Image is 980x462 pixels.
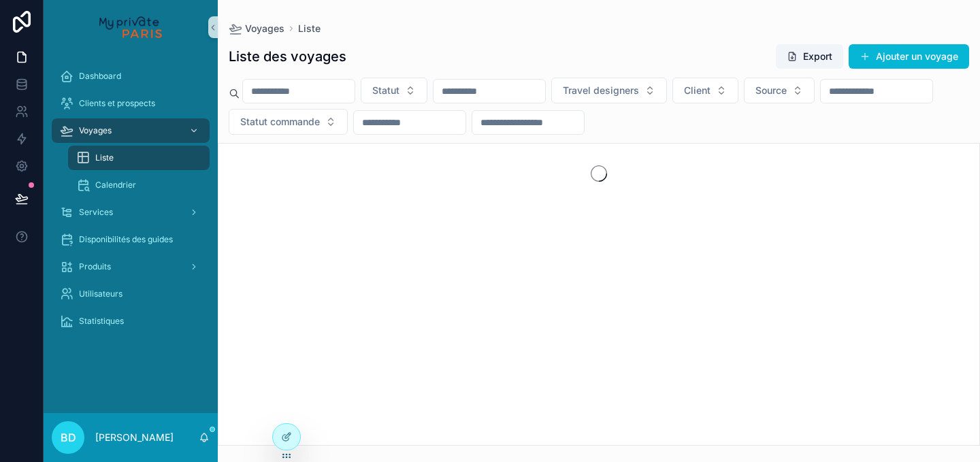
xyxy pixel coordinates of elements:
[52,254,210,279] a: Produits
[744,78,815,103] button: Select Button
[755,84,787,97] span: Source
[79,316,124,327] span: Statistiques
[563,84,639,97] span: Travel designers
[79,234,173,245] span: Disponibilités des guides
[849,44,969,69] button: Ajouter un voyage
[298,22,321,35] a: Liste
[79,261,111,272] span: Produits
[245,22,284,35] span: Voyages
[229,109,348,135] button: Select Button
[229,47,346,66] h1: Liste des voyages
[684,84,710,97] span: Client
[68,146,210,170] a: Liste
[672,78,738,103] button: Select Button
[95,431,174,444] p: [PERSON_NAME]
[240,115,320,129] span: Statut commande
[68,173,210,197] a: Calendrier
[95,180,136,191] span: Calendrier
[95,152,114,163] span: Liste
[52,309,210,333] a: Statistiques
[44,54,218,351] div: scrollable content
[79,288,122,299] span: Utilisateurs
[52,118,210,143] a: Voyages
[52,91,210,116] a: Clients et prospects
[79,98,155,109] span: Clients et prospects
[52,282,210,306] a: Utilisateurs
[99,16,161,38] img: App logo
[372,84,399,97] span: Statut
[79,71,121,82] span: Dashboard
[61,429,76,446] span: BD
[52,227,210,252] a: Disponibilités des guides
[79,125,112,136] span: Voyages
[52,200,210,225] a: Services
[776,44,843,69] button: Export
[229,22,284,35] a: Voyages
[79,207,113,218] span: Services
[52,64,210,88] a: Dashboard
[551,78,667,103] button: Select Button
[361,78,427,103] button: Select Button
